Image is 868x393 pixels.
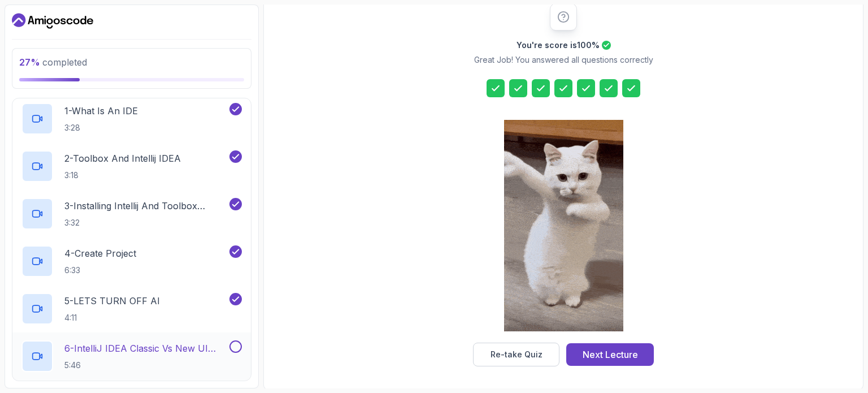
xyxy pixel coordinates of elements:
[474,54,653,66] p: Great Job! You answered all questions correctly
[517,40,600,51] h2: You're score is 100 %
[64,312,160,323] p: 4:11
[19,57,40,68] span: 27 %
[64,104,138,118] p: 1 - What Is An IDE
[64,152,181,165] p: 2 - Toolbox And Intellij IDEA
[504,120,623,331] img: cool-cat
[64,342,227,355] p: 6 - IntelliJ IDEA Classic Vs New UI (User Interface)
[12,12,93,30] a: Dashboard
[21,245,242,277] button: 4-Create Project6:33
[64,170,181,181] p: 3:18
[64,247,136,260] p: 4 - Create Project
[64,217,227,228] p: 3:32
[19,57,87,68] span: completed
[566,343,654,366] button: Next Lecture
[21,150,242,182] button: 2-Toolbox And Intellij IDEA3:18
[64,360,227,371] p: 5:46
[64,265,136,276] p: 6:33
[64,122,138,133] p: 3:28
[473,343,559,366] button: Re-take Quiz
[21,293,242,325] button: 5-LETS TURN OFF AI4:11
[64,199,227,213] p: 3 - Installing Intellij And Toolbox Configuration
[491,349,542,360] div: Re-take Quiz
[583,348,638,361] div: Next Lecture
[21,198,242,230] button: 3-Installing Intellij And Toolbox Configuration3:32
[21,340,242,372] button: 6-IntelliJ IDEA Classic Vs New UI (User Interface)5:46
[21,103,242,135] button: 1-What Is An IDE3:28
[64,294,160,308] p: 5 - LETS TURN OFF AI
